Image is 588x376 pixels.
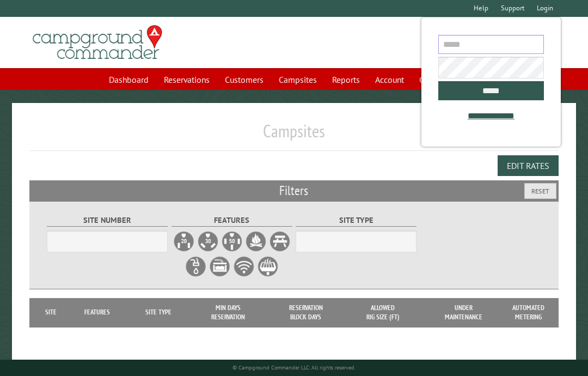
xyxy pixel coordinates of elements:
th: Min Days Reservation [189,298,267,327]
label: Site Type [296,214,416,227]
a: Campsites [272,69,323,90]
button: Edit Rates [498,155,559,176]
label: 30A Electrical Hookup [197,231,219,252]
img: Campground Commander [29,21,166,64]
th: Site Type [127,298,189,327]
label: Grill [257,256,279,277]
h1: Campsites [29,120,559,150]
small: © Campground Commander LLC. All rights reserved. [232,364,356,371]
th: Under Maintenance [421,298,507,327]
a: Communications [413,69,486,90]
th: Reservation Block Days [267,298,345,327]
th: Site [35,298,67,327]
label: Firepit [245,231,267,252]
th: Features [67,298,128,327]
label: Sewer Hookup [209,256,231,277]
th: Allowed Rig Size (ft) [345,298,421,327]
label: Water Hookup [185,256,207,277]
label: 20A Electrical Hookup [173,231,195,252]
label: 50A Electrical Hookup [221,231,243,252]
label: Features [171,214,292,227]
th: Automated metering [506,298,550,327]
label: Site Number [47,214,168,227]
label: WiFi Service [233,256,255,277]
a: Account [369,69,411,90]
a: Reports [326,69,366,90]
a: Dashboard [102,69,155,90]
label: Picnic Table [269,231,291,252]
a: Reservations [157,69,216,90]
h2: Filters [29,180,559,201]
button: Reset [524,183,556,199]
a: Customers [218,69,270,90]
